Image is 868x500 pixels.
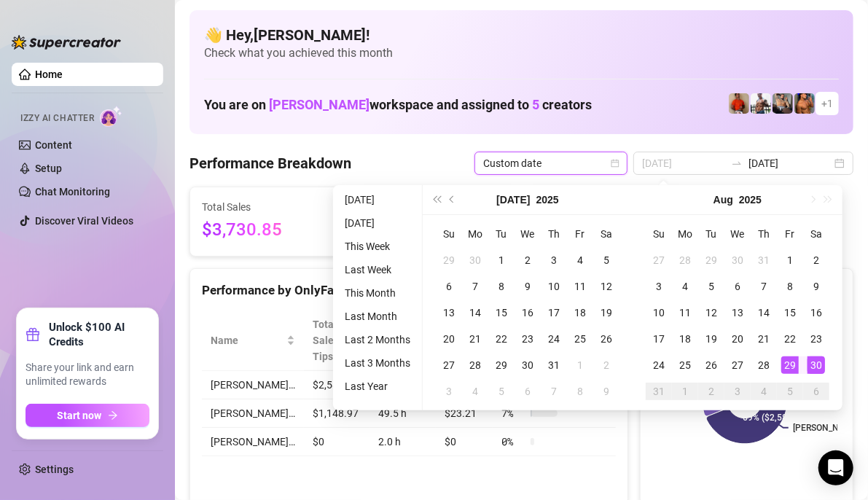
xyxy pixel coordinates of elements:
[466,383,484,400] div: 4
[462,326,488,352] td: 2025-07-21
[339,284,416,302] li: This Month
[519,278,536,295] div: 9
[777,273,803,300] td: 2025-08-08
[519,304,536,321] div: 16
[339,308,416,325] li: Last Month
[676,304,694,321] div: 11
[650,304,668,321] div: 10
[729,356,746,374] div: 27
[593,247,619,273] td: 2025-07-05
[598,356,615,374] div: 2
[808,278,825,295] div: 9
[339,354,416,372] li: Last 3 Months
[501,405,525,421] span: 7 %
[541,326,567,352] td: 2025-07-24
[545,304,563,321] div: 17
[698,378,724,405] td: 2025-09-02
[436,428,493,456] td: $0
[35,464,74,475] a: Settings
[803,300,829,326] td: 2025-08-16
[803,378,829,405] td: 2025-09-06
[571,278,589,295] div: 11
[462,273,488,300] td: 2025-07-07
[545,356,563,374] div: 31
[724,326,751,352] td: 2025-08-20
[703,278,720,295] div: 5
[488,247,515,273] td: 2025-07-01
[751,300,777,326] td: 2025-08-14
[339,378,416,395] li: Last Year
[436,300,462,326] td: 2025-07-13
[202,216,335,244] span: $3,730.85
[202,199,335,215] span: Total Sales
[808,356,825,374] div: 30
[541,273,567,300] td: 2025-07-10
[541,378,567,405] td: 2025-08-07
[593,352,619,378] td: 2025-08-02
[519,330,536,348] div: 23
[672,247,698,273] td: 2025-07-28
[493,383,510,400] div: 5
[803,273,829,300] td: 2025-08-09
[532,97,539,112] span: 5
[515,378,541,405] td: 2025-08-06
[519,356,536,374] div: 30
[646,326,672,352] td: 2025-08-17
[339,261,416,278] li: Last Week
[781,278,799,295] div: 8
[436,399,493,428] td: $23.21
[304,310,370,371] th: Total Sales & Tips
[593,273,619,300] td: 2025-07-12
[370,399,436,428] td: 49.5 h
[729,383,746,400] div: 3
[536,185,559,214] button: Choose a year
[724,273,751,300] td: 2025-08-06
[189,153,351,173] h4: Performance Breakdown
[545,278,563,295] div: 10
[202,281,616,300] div: Performance by OnlyFans Creator
[515,273,541,300] td: 2025-07-09
[676,251,694,269] div: 28
[462,247,488,273] td: 2025-06-30
[515,247,541,273] td: 2025-07-02
[304,399,370,428] td: $1,148.97
[698,221,724,247] th: Tu
[650,278,668,295] div: 3
[567,247,593,273] td: 2025-07-04
[436,378,462,405] td: 2025-08-03
[803,352,829,378] td: 2025-08-30
[676,330,694,348] div: 18
[108,410,118,421] span: arrow-right
[488,273,515,300] td: 2025-07-08
[466,278,484,295] div: 7
[703,383,720,400] div: 2
[436,221,462,247] th: Su
[781,304,799,321] div: 15
[202,399,304,428] td: [PERSON_NAME]…
[724,221,751,247] th: We
[755,356,773,374] div: 28
[598,304,615,321] div: 19
[642,155,725,171] input: Start date
[49,320,149,349] strong: Unlock $100 AI Credits
[204,25,839,45] h4: 👋 Hey, [PERSON_NAME] !
[729,251,746,269] div: 30
[703,251,720,269] div: 29
[462,352,488,378] td: 2025-07-28
[483,152,619,174] span: Custom date
[571,383,589,400] div: 8
[436,352,462,378] td: 2025-07-27
[672,300,698,326] td: 2025-08-11
[698,352,724,378] td: 2025-08-26
[269,97,370,112] span: [PERSON_NAME]
[493,304,510,321] div: 15
[676,356,694,374] div: 25
[567,300,593,326] td: 2025-07-18
[646,300,672,326] td: 2025-08-10
[646,352,672,378] td: 2025-08-24
[202,310,304,371] th: Name
[35,186,110,198] a: Chat Monitoring
[488,378,515,405] td: 2025-08-05
[35,69,63,80] a: Home
[598,278,615,295] div: 12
